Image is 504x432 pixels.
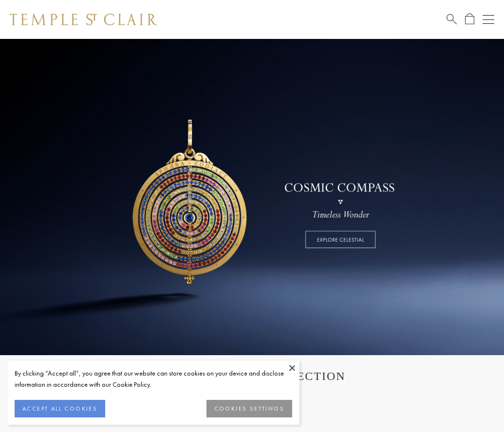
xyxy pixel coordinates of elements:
button: Open navigation [483,14,494,25]
a: Open Shopping Bag [465,13,474,25]
button: ACCEPT ALL COOKIES [15,400,105,417]
button: COOKIES SETTINGS [206,400,292,417]
div: By clicking “Accept all”, you agree that our website can store cookies on your device and disclos... [15,368,292,390]
img: Temple St. Clair [10,14,157,25]
a: Search [447,13,457,25]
